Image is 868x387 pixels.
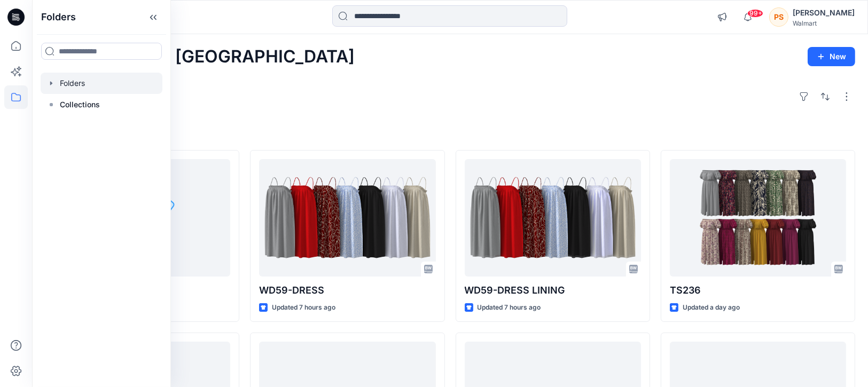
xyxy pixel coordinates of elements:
p: Updated 7 hours ago [272,302,335,313]
span: 99+ [747,9,763,18]
div: Walmart [793,19,855,27]
a: WD59-DRESS LINING [465,159,641,277]
p: TS236 [670,283,846,298]
div: PS [769,7,788,27]
p: Updated a day ago [683,302,740,313]
p: WD59-DRESS [259,283,435,298]
a: WD59-DRESS [259,159,435,277]
p: Updated 7 hours ago [478,302,541,313]
button: New [808,47,855,66]
a: TS236 [670,159,846,277]
p: WD59-DRESS LINING [465,283,641,298]
h2: Welcome back, [GEOGRAPHIC_DATA] [45,47,355,67]
div: [PERSON_NAME] [793,6,855,19]
h4: Styles [45,127,855,139]
p: Collections [60,98,100,111]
